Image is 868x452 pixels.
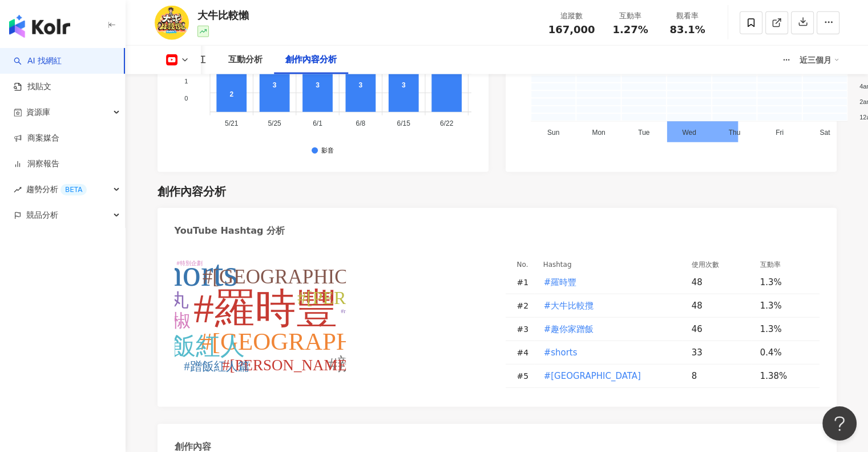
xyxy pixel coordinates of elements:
div: 互動分析 [228,53,263,67]
div: 近三個月 [800,51,839,69]
div: 48 [692,299,751,312]
tspan: 1 [184,78,188,85]
span: #大牛比較攬 [544,299,594,312]
button: #趣你家蹭飯 [543,318,595,341]
tspan: #[PERSON_NAME] [297,287,451,308]
th: Hashtag [534,258,683,271]
div: 48 [692,276,751,289]
a: 洞察報告 [14,158,59,170]
div: 影音 [321,147,334,155]
td: #趣你家蹭飯 [534,318,683,341]
div: 1.3% [760,323,808,335]
td: 0.4% [751,341,819,365]
div: # 5 [517,370,534,382]
div: BETA [60,184,87,195]
div: 8 [692,370,751,382]
td: 1.38% [751,365,819,388]
span: #趣你家蹭飯 [544,323,594,335]
span: 1.27% [612,24,648,35]
div: 觀看率 [666,10,709,22]
tspan: Thu [728,129,740,137]
div: # 1 [517,276,534,289]
div: 0.4% [760,346,808,359]
button: #[GEOGRAPHIC_DATA] [543,365,641,387]
tspan: 5/21 [225,119,239,127]
td: #新莊宏泰市場 [534,365,683,388]
div: 33 [692,346,751,359]
tspan: 6/8 [356,119,365,127]
tspan: Wed [682,129,696,137]
th: 互動率 [751,258,819,271]
div: 1.3% [760,299,808,312]
div: # 4 [517,346,534,359]
tspan: #蹭飯紅人篇 [184,359,250,373]
span: 趨勢分析 [26,177,87,202]
tspan: Tue [638,129,650,137]
div: 46 [692,323,751,335]
a: 商案媒合 [14,133,59,144]
div: 相似網紅 [171,53,205,67]
iframe: Help Scout Beacon - Open [822,406,857,441]
a: 找貼文 [14,81,51,93]
div: # 3 [517,323,534,335]
button: #羅時豐 [543,271,578,294]
tspan: 6/1 [313,119,322,127]
span: #[GEOGRAPHIC_DATA] [544,370,641,382]
tspan: Mon [592,129,605,137]
img: KOL Avatar [155,6,189,40]
div: 創作內容分析 [285,53,337,67]
div: 1.38% [760,370,808,382]
td: #大牛比較攬 [534,294,683,318]
tspan: 5/25 [268,119,281,127]
div: YouTube Hashtag 分析 [175,225,285,237]
span: 167,000 [548,23,595,35]
button: #shorts [543,341,578,364]
div: 1.3% [760,276,808,289]
tspan: #特別企劃 [176,260,202,266]
span: 83.1% [669,24,705,35]
tspan: #羅時豐 [193,286,337,331]
span: #羅時豐 [544,276,577,289]
tspan: Sun [547,129,559,137]
tspan: #蹭飯紅人 [134,333,245,359]
tspan: Sat [819,129,830,137]
tspan: Fri [776,129,784,137]
span: #shorts [544,346,578,359]
span: rise [14,186,22,194]
tspan: #[PERSON_NAME] [221,357,352,374]
a: searchAI 找網紅 [14,55,62,67]
tspan: #辣妹駕到 [328,354,410,374]
div: 大牛比較懶 [197,8,249,22]
th: No. [506,258,534,271]
tspan: #[GEOGRAPHIC_DATA] [202,266,415,288]
span: 競品分析 [26,202,58,228]
td: #羅時豐 [534,271,683,294]
img: logo [9,15,70,38]
th: 使用次數 [683,258,751,271]
td: #shorts [534,341,683,365]
tspan: 0 [184,95,188,102]
div: 互動率 [609,10,652,22]
tspan: #reels [341,308,354,314]
div: 創作內容分析 [158,183,226,199]
span: 資源庫 [26,99,50,125]
div: # 2 [517,299,534,312]
tspan: #[GEOGRAPHIC_DATA] [200,328,462,355]
div: 追蹤數 [548,10,595,22]
tspan: 6/15 [397,119,410,127]
button: #大牛比較攬 [543,294,595,317]
td: 1.3% [751,294,819,318]
td: 1.3% [751,318,819,341]
tspan: 6/22 [439,119,453,127]
tspan: #shorts [131,253,238,294]
td: 1.3% [751,271,819,294]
